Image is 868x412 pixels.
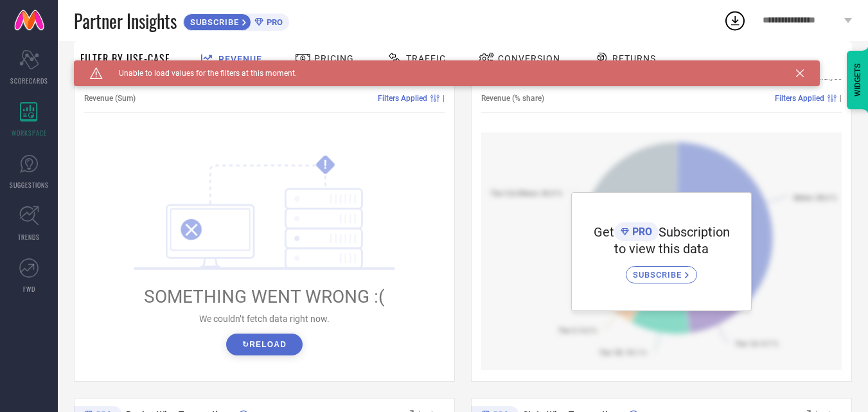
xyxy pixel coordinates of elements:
[614,241,709,256] span: to view this data
[659,224,730,240] span: Subscription
[218,54,262,64] span: Revenue
[263,17,283,27] span: PRO
[406,53,446,64] span: Traffic
[775,94,824,103] span: Filters Applied
[10,76,48,85] span: SCORECARDS
[498,53,560,64] span: Conversion
[629,226,652,238] span: PRO
[84,94,136,103] span: Revenue (Sum)
[378,94,427,103] span: Filters Applied
[443,94,445,103] span: |
[184,17,242,27] span: SUBSCRIBE
[103,69,297,78] span: Unable to load values for the filters at this moment.
[144,286,385,307] span: SOMETHING WENT WRONG :(
[226,334,303,355] button: ↻Reload
[723,9,747,32] div: Open download list
[199,314,330,324] span: We couldn’t fetch data right now.
[314,53,354,64] span: Pricing
[23,284,35,294] span: FWD
[612,53,656,64] span: Returns
[18,232,40,242] span: TRENDS
[626,256,697,283] a: SUBSCRIBE
[840,94,842,103] span: |
[324,157,327,172] tspan: !
[633,270,685,280] span: SUBSCRIBE
[594,224,614,240] span: Get
[74,8,177,34] span: Partner Insights
[10,180,49,190] span: SUGGESTIONS
[481,94,544,103] span: Revenue (% share)
[183,10,289,31] a: SUBSCRIBEPRO
[80,51,170,66] span: Filter By Use-Case
[12,128,47,138] span: WORKSPACE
